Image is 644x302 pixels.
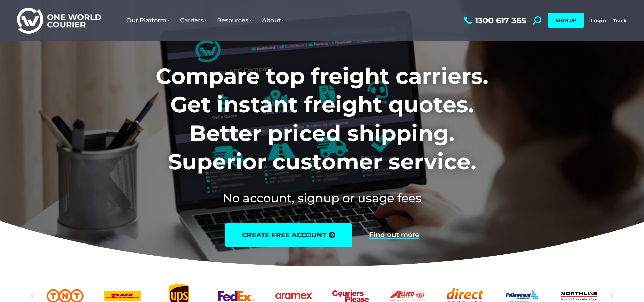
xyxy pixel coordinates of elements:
a: Login [591,17,606,24]
a: Find out more [369,231,419,239]
a: Carriers [175,10,212,31]
h1: Compare top freight carriers. Get instant freight quotes. Better priced shipping. Superior custom... [111,62,533,176]
a: Resources [212,10,257,31]
a: Track [613,17,627,24]
a: Our Platform [121,10,175,31]
a: About [257,10,289,31]
a: 1300 617 365 [462,16,526,25]
span: About [262,17,284,24]
a: create free account [225,223,352,247]
span: Carriers [180,17,207,24]
span: Our Platform [126,17,170,24]
span: SIGN UP [556,17,576,23]
a: SIGN UP [548,13,584,28]
img: One World Courier [17,7,101,34]
span: Resources [217,17,252,24]
h2: No account, signup or usage fees [111,190,533,206]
